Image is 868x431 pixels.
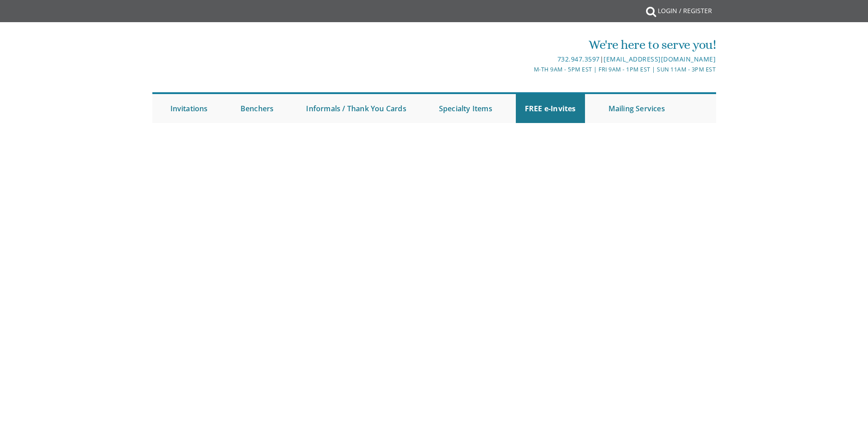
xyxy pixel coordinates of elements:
a: FREE e-Invites [516,94,585,123]
a: Invitations [161,94,217,123]
a: Mailing Services [599,94,674,123]
a: Benchers [231,94,283,123]
a: Specialty Items [430,94,501,123]
a: [EMAIL_ADDRESS][DOMAIN_NAME] [604,55,716,63]
div: | [340,54,716,65]
div: We're here to serve you! [340,36,716,54]
div: M-Th 9am - 5pm EST | Fri 9am - 1pm EST | Sun 11am - 3pm EST [340,65,716,74]
a: 732.947.3597 [557,55,600,63]
a: Informals / Thank You Cards [297,94,415,123]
